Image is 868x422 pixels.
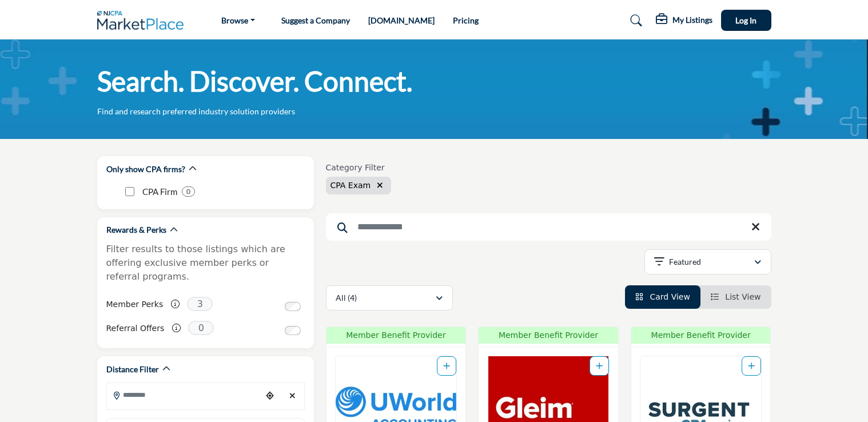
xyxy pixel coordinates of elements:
span: List View [725,292,761,301]
label: Member Perks [106,294,164,314]
h5: My Listings [672,15,712,25]
h6: Category Filter [326,163,391,173]
a: Add To List [748,361,755,371]
p: All (4) [336,292,357,304]
span: Card View [650,292,690,301]
input: Search Location [107,384,261,406]
a: View Card [635,292,690,301]
span: 0 [188,321,214,335]
input: Search Keyword [326,213,771,241]
a: View List [711,292,761,301]
a: Suggest a Company [281,15,350,25]
label: Referral Offers [106,319,165,339]
li: List View [700,285,771,309]
p: CPA Firm: CPA Firm [142,185,177,198]
div: Choose your current location [261,384,278,408]
a: Add To List [596,361,603,371]
h2: Rewards & Perks [106,224,166,236]
span: Member Benefit Provider [330,329,463,341]
div: Clear search location [284,384,301,408]
a: Pricing [453,15,479,25]
img: Site Logo [97,11,190,30]
input: CPA Firm checkbox [125,187,134,196]
p: Find and research preferred industry solution providers [97,106,295,117]
span: Member Benefit Provider [482,329,615,341]
input: Switch to Member Perks [285,302,301,311]
p: Filter results to those listings which are offering exclusive member perks or referral programs. [106,242,305,284]
span: 3 [187,297,213,311]
span: CPA Exam [331,181,371,190]
a: [DOMAIN_NAME] [368,15,435,25]
b: 0 [186,188,190,196]
div: 0 Results For CPA Firm [182,186,195,197]
a: Search [619,11,650,30]
p: Featured [669,256,701,268]
span: Log In [735,15,756,25]
a: Browse [213,13,263,29]
div: My Listings [656,14,712,27]
button: Featured [644,249,771,274]
span: Member Benefit Provider [635,329,767,341]
h2: Only show CPA firms? [106,164,185,175]
li: Card View [625,285,700,309]
a: Add To List [443,361,450,371]
button: All (4) [326,285,453,310]
h2: Distance Filter [106,364,159,375]
button: Log In [721,10,771,31]
input: Switch to Referral Offers [285,326,301,335]
h1: Search. Discover. Connect. [97,63,412,99]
